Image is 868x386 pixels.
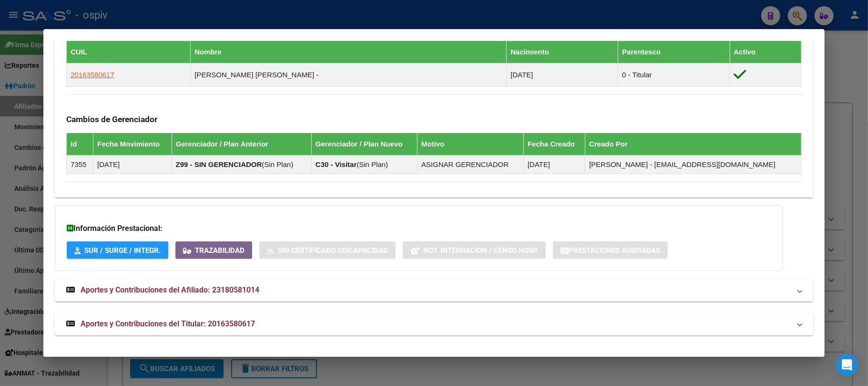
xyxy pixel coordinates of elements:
[423,246,538,255] span: Not. Internacion / Censo Hosp.
[403,241,546,259] button: Not. Internacion / Censo Hosp.
[71,71,114,79] span: 20163580617
[191,63,507,87] td: [PERSON_NAME] [PERSON_NAME] -
[176,160,262,168] strong: Z99 - SIN GERENCIADOR
[507,63,618,87] td: [DATE]
[93,133,172,156] th: Fecha Movimiento
[417,156,523,174] td: ASIGNAR GERENCIADOR
[67,41,191,63] th: CUIL
[55,279,813,302] mat-expansion-panel-header: Aportes y Contribuciones del Afiliado: 23180581014
[81,319,255,328] span: Aportes y Contribuciones del Titular: 20163580617
[67,133,93,156] th: Id
[172,133,311,156] th: Gerenciador / Plan Anterior
[836,354,858,376] div: Open Intercom Messenger
[523,156,585,174] td: [DATE]
[93,156,172,174] td: [DATE]
[195,246,245,255] span: Trazabilidad
[730,41,801,63] th: Activo
[67,156,93,174] td: 7355
[311,133,417,156] th: Gerenciador / Plan Nuevo
[175,241,252,259] button: Trazabilidad
[172,156,311,174] td: ( )
[67,223,771,234] h3: Información Prestacional:
[585,133,802,156] th: Creado Por
[553,241,668,259] button: Prestaciones Auditadas
[264,160,291,168] span: Sin Plan
[316,160,357,168] strong: C30 - Visitar
[55,313,813,335] mat-expansion-panel-header: Aportes y Contribuciones del Titular: 20163580617
[311,156,417,174] td: ( )
[523,133,585,156] th: Fecha Creado
[84,246,161,255] span: SUR / SURGE / INTEGR.
[66,114,802,125] h3: Cambios de Gerenciador
[359,160,386,168] span: Sin Plan
[259,241,396,259] button: Sin Certificado Discapacidad
[585,156,802,174] td: [PERSON_NAME] - [EMAIL_ADDRESS][DOMAIN_NAME]
[507,41,618,63] th: Nacimiento
[618,63,730,87] td: 0 - Titular
[67,241,168,259] button: SUR / SURGE / INTEGR.
[278,246,388,255] span: Sin Certificado Discapacidad
[417,133,523,156] th: Motivo
[618,41,730,63] th: Parentesco
[81,285,259,294] span: Aportes y Contribuciones del Afiliado: 23180581014
[569,246,660,255] span: Prestaciones Auditadas
[191,41,507,63] th: Nombre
